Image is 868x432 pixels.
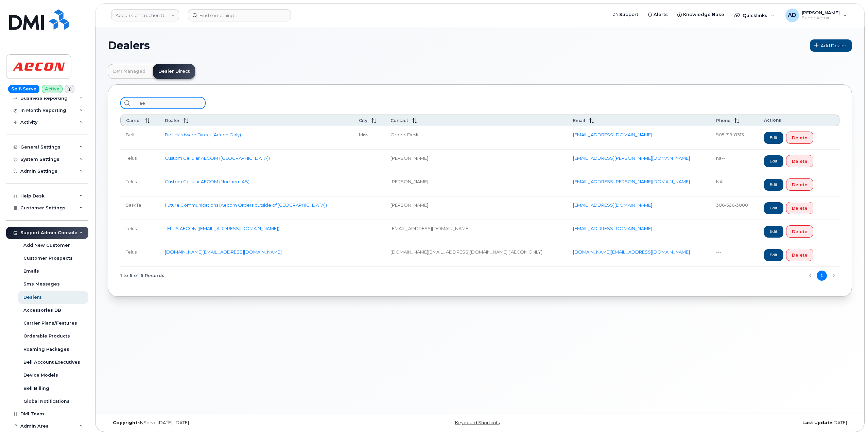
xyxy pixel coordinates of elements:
td: Telus [120,220,159,243]
td: SaskTel [120,196,159,220]
a: [EMAIL_ADDRESS][PERSON_NAME][DOMAIN_NAME] [573,155,690,161]
span: na [716,155,725,161]
div: MyServe [DATE]–[DATE] [108,420,356,426]
a: [EMAIL_ADDRESS][DOMAIN_NAME] [573,226,652,231]
input: Search... [133,97,206,109]
td: - [353,220,385,243]
span: Carrier [126,118,141,123]
a: [DOMAIN_NAME][EMAIL_ADDRESS][DOMAIN_NAME] [573,249,690,255]
button: Delete [786,132,813,144]
span: Delete [792,205,808,211]
td: Telus [120,243,159,267]
a: Edit [764,249,783,261]
a: Edit [764,155,783,167]
a: Edit [764,179,783,191]
span: Delete [792,135,808,141]
a: TELUS AECON ([EMAIL_ADDRESS][DOMAIN_NAME]) [165,226,279,231]
td: [PERSON_NAME] [385,173,568,196]
td: [PERSON_NAME] [385,196,568,220]
button: Page 1 [817,271,827,281]
td: Orders Desk [385,126,568,150]
span: 719 [724,132,732,137]
a: Custom Cellular AECOM ([GEOGRAPHIC_DATA]) [165,155,270,161]
a: [EMAIL_ADDRESS][DOMAIN_NAME] [573,202,652,208]
a: Bell Hardware Direct (Aecon Only) [165,132,241,137]
a: Keyboard Shortcuts [455,420,500,425]
span: Delete [792,158,808,165]
td: Miss [353,126,385,150]
button: Delete [786,178,813,191]
span: Delete [792,252,808,258]
button: Delete [786,155,813,167]
a: Dealer Direct [153,64,195,79]
span: Dealer [165,118,179,123]
a: [DOMAIN_NAME][EMAIL_ADDRESS][DOMAIN_NAME] [165,249,282,255]
span: Dealers [108,40,150,51]
span: Add Dealer [821,42,846,49]
a: Custom Cellular AECOM (Northern AB) [165,179,249,184]
span: Delete [792,228,808,235]
strong: Copyright [113,420,137,425]
a: DMI Managed [108,64,151,79]
span: Actions [764,118,781,123]
span: - [716,249,721,255]
span: City [359,118,367,123]
span: 306 [716,202,748,208]
td: [EMAIL_ADDRESS][DOMAIN_NAME] [385,220,568,243]
span: 3000 [734,202,748,208]
td: Telus [120,173,159,196]
span: NA [716,179,726,184]
a: Edit [764,226,783,238]
button: Delete [786,225,813,238]
button: Delete [786,249,813,261]
span: Delete [792,182,808,188]
a: Add Dealer [810,39,852,52]
strong: Last Update [802,420,832,425]
span: - [716,226,721,231]
a: [EMAIL_ADDRESS][PERSON_NAME][DOMAIN_NAME] [573,179,690,184]
td: [PERSON_NAME] [385,150,568,173]
span: 905 [716,132,744,137]
td: Bell [120,126,159,150]
a: Edit [764,132,783,144]
span: 8313 [732,132,744,137]
td: Telus [120,150,159,173]
a: Edit [764,202,783,214]
div: [DATE] [604,420,852,426]
a: Future Communications (Aecom Orders outside of [GEOGRAPHIC_DATA]) [165,202,327,208]
a: [EMAIL_ADDRESS][DOMAIN_NAME] [573,132,652,137]
button: Delete [786,202,813,214]
span: Email [573,118,585,123]
span: Phone [716,118,730,123]
span: 586 [725,202,734,208]
span: Contact [390,118,408,123]
span: 1 to 6 of 6 Records [120,271,164,281]
td: [DOMAIN_NAME][EMAIL_ADDRESS][DOMAIN_NAME] ( AECON ONLY) [385,243,568,267]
